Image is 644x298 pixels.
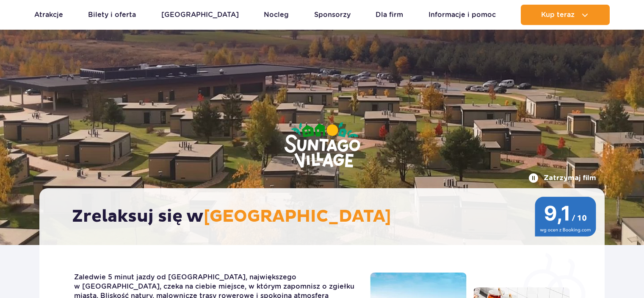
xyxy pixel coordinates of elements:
a: [GEOGRAPHIC_DATA] [161,5,239,25]
span: Kup teraz [541,11,575,19]
button: Kup teraz [521,5,610,25]
h2: Zrelaksuj się w [72,206,580,227]
a: Bilety i oferta [88,5,136,25]
img: Suntago Village [250,89,394,203]
span: [GEOGRAPHIC_DATA] [204,206,391,227]
a: Dla firm [376,5,403,25]
button: Zatrzymaj film [528,173,596,183]
a: Nocleg [264,5,289,25]
a: Sponsorzy [314,5,351,25]
a: Informacje i pomoc [428,5,496,25]
a: Atrakcje [34,5,63,25]
img: 9,1/10 wg ocen z Booking.com [535,197,596,237]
